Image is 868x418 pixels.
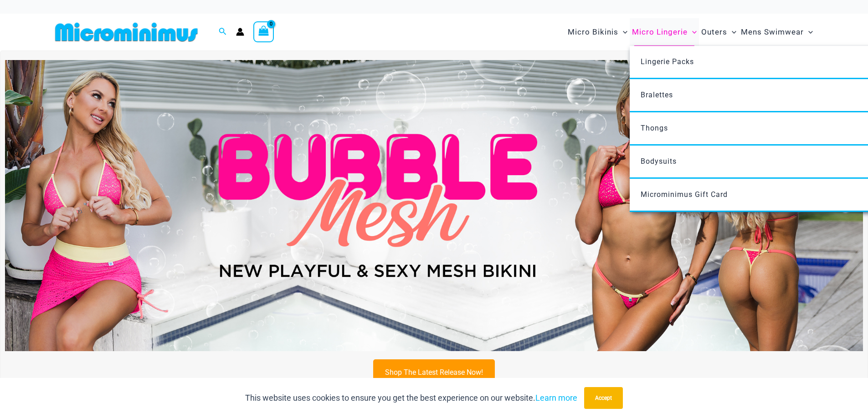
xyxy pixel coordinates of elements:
[632,20,688,44] span: Micro Lingerie
[701,20,727,44] span: Outers
[564,17,817,47] nav: Site Navigation
[219,26,227,38] a: Search icon link
[699,18,739,46] a: OutersMenu ToggleMenu Toggle
[688,20,697,44] span: Menu Toggle
[5,60,863,351] img: Bubble Mesh Highlight Pink
[741,20,804,44] span: Mens Swimwear
[618,20,627,44] span: Menu Toggle
[641,57,694,66] span: Lingerie Packs
[565,18,630,46] a: Micro BikinisMenu ToggleMenu Toggle
[641,157,677,166] span: Bodysuits
[253,21,274,42] a: View Shopping Cart, empty
[727,20,736,44] span: Menu Toggle
[245,391,577,405] p: This website uses cookies to ensure you get the best experience on our website.
[236,28,244,36] a: Account icon link
[630,18,699,46] a: Micro LingerieMenu ToggleMenu Toggle
[373,359,495,385] a: Shop The Latest Release Now!
[641,91,673,99] span: Bralettes
[804,20,813,44] span: Menu Toggle
[568,20,618,44] span: Micro Bikinis
[584,387,623,409] button: Accept
[641,190,728,199] span: Microminimus Gift Card
[641,124,668,132] span: Thongs
[535,393,577,403] a: Learn more
[51,22,201,42] img: MM SHOP LOGO FLAT
[739,18,815,46] a: Mens SwimwearMenu ToggleMenu Toggle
